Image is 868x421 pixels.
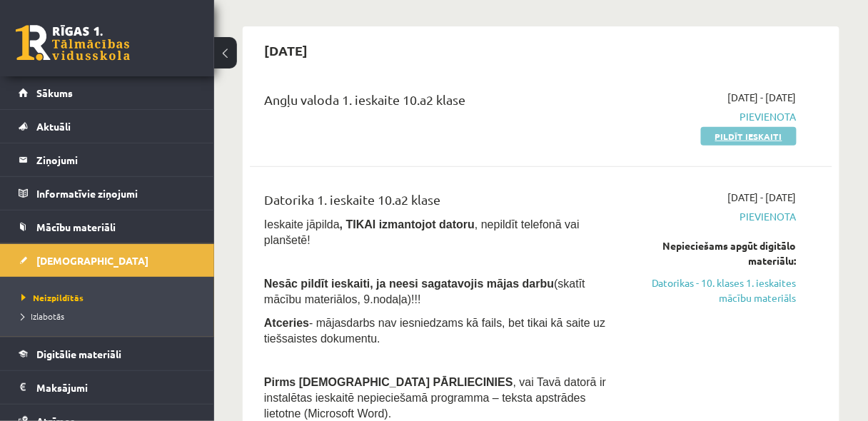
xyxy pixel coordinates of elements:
[264,376,513,388] span: Pirms [DEMOGRAPHIC_DATA] PĀRLIECINIES
[633,238,797,268] div: Nepieciešams apgūt digitālo materiālu:
[728,190,797,205] span: [DATE] - [DATE]
[36,120,71,133] span: Aktuāli
[36,143,196,176] legend: Ziņojumi
[633,109,797,124] span: Pievienota
[264,190,612,216] div: Datorika 1. ieskaite 10.a2 klase
[633,275,797,305] a: Datorikas - 10. klases 1. ieskaites mācību materiāls
[21,292,84,303] span: Neizpildītās
[264,218,580,246] span: Ieskaite jāpilda , nepildīt telefonā vai planšetē!
[701,127,797,146] a: Pildīt ieskaiti
[264,317,309,329] b: Atceries
[264,376,606,420] span: , vai Tavā datorā ir instalētas ieskaitē nepieciešamā programma – teksta apstrādes lietotne (Micr...
[264,90,612,116] div: Angļu valoda 1. ieskaite 10.a2 klase
[21,310,200,323] a: Izlabotās
[36,86,73,99] span: Sākums
[19,371,196,404] a: Maksājumi
[36,348,121,360] span: Digitālie materiāli
[633,209,797,224] span: Pievienota
[264,278,585,305] span: (skatīt mācību materiālos, 9.nodaļa)!!!
[19,210,196,243] a: Mācību materiāli
[19,177,196,210] a: Informatīvie ziņojumi
[19,76,196,109] a: Sākums
[36,371,196,404] legend: Maksājumi
[36,254,148,267] span: [DEMOGRAPHIC_DATA]
[21,310,64,322] span: Izlabotās
[340,218,475,230] b: , TIKAI izmantojot datoru
[264,317,605,345] span: - mājasdarbs nav iesniedzams kā fails, bet tikai kā saite uz tiešsaistes dokumentu.
[16,25,130,61] a: Rīgas 1. Tālmācības vidusskola
[19,110,196,143] a: Aktuāli
[36,177,196,210] legend: Informatīvie ziņojumi
[19,244,196,277] a: [DEMOGRAPHIC_DATA]
[728,90,797,105] span: [DATE] - [DATE]
[264,278,554,290] span: Nesāc pildīt ieskaiti, ja neesi sagatavojis mājas darbu
[36,220,116,233] span: Mācību materiāli
[19,338,196,370] a: Digitālie materiāli
[250,34,322,67] h2: [DATE]
[19,143,196,176] a: Ziņojumi
[21,291,200,304] a: Neizpildītās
